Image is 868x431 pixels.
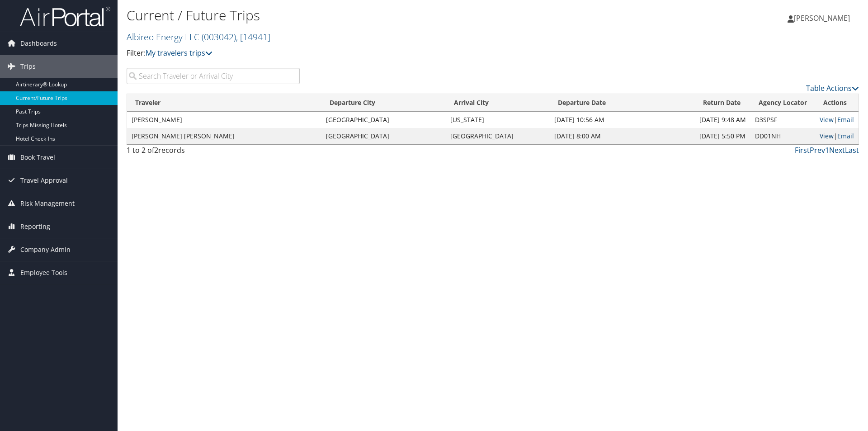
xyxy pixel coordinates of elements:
[750,128,815,144] td: DD01NH
[127,68,300,84] input: Search Traveler or Arrival City
[127,94,321,112] th: Traveler: activate to sort column ascending
[810,145,825,155] a: Prev
[20,169,68,192] span: Travel Approval
[815,94,859,112] th: Actions
[20,238,71,261] span: Company Admin
[825,145,829,155] a: 1
[127,47,615,59] p: Filter:
[820,115,834,124] a: View
[794,13,850,23] span: [PERSON_NAME]
[446,94,550,112] th: Arrival City: activate to sort column ascending
[127,128,321,144] td: [PERSON_NAME] [PERSON_NAME]
[795,145,810,155] a: First
[20,215,50,238] span: Reporting
[202,31,236,43] span: ( 003042 )
[20,55,36,78] span: Trips
[20,192,75,215] span: Risk Management
[750,112,815,128] td: D3SPSF
[127,6,615,25] h1: Current / Future Trips
[837,115,854,124] a: Email
[146,48,212,58] a: My travelers trips
[154,145,158,155] span: 2
[806,83,859,93] a: Table Actions
[321,128,446,144] td: [GEOGRAPHIC_DATA]
[127,112,321,128] td: [PERSON_NAME]
[127,31,270,43] a: Albireo Energy LLC
[695,94,750,112] th: Return Date: activate to sort column ascending
[321,112,446,128] td: [GEOGRAPHIC_DATA]
[695,128,750,144] td: [DATE] 5:50 PM
[815,128,859,144] td: |
[837,132,854,140] a: Email
[321,94,446,112] th: Departure City: activate to sort column ascending
[695,112,750,128] td: [DATE] 9:48 AM
[750,94,815,112] th: Agency Locator: activate to sort column ascending
[446,112,550,128] td: [US_STATE]
[845,145,859,155] a: Last
[550,112,695,128] td: [DATE] 10:56 AM
[20,261,67,284] span: Employee Tools
[820,132,834,140] a: View
[446,128,550,144] td: [GEOGRAPHIC_DATA]
[550,94,695,112] th: Departure Date: activate to sort column descending
[829,145,845,155] a: Next
[127,145,300,160] div: 1 to 2 of records
[236,31,270,43] span: , [ 14941 ]
[20,32,57,55] span: Dashboards
[550,128,695,144] td: [DATE] 8:00 AM
[788,5,859,32] a: [PERSON_NAME]
[20,146,55,169] span: Book Travel
[20,6,110,27] img: airportal-logo.png
[815,112,859,128] td: |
